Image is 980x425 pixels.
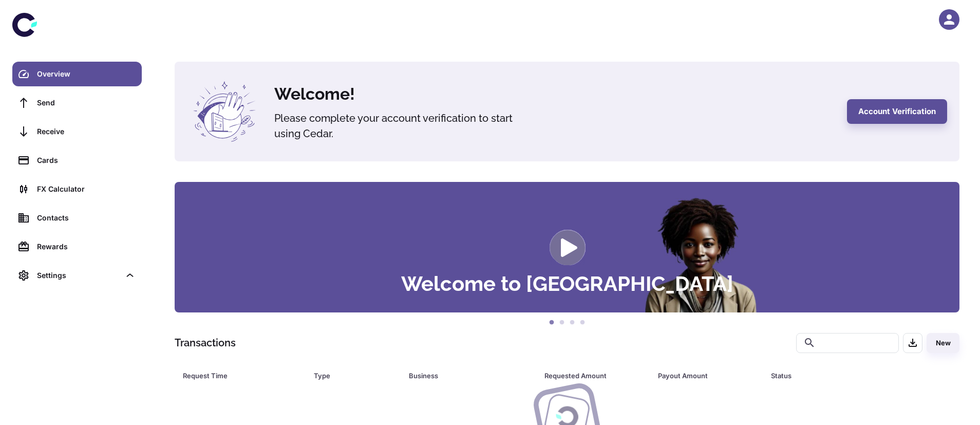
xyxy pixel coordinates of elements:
button: New [927,333,959,353]
span: Status [771,368,917,383]
div: Status [771,368,903,383]
a: FX Calculator [12,177,142,201]
span: Payout Amount [658,368,759,383]
h5: Please complete your account verification to start using Cedar. [274,110,531,141]
a: Send [12,90,142,115]
div: Cards [37,155,136,166]
h1: Transactions [175,335,236,350]
span: Requested Amount [544,368,645,383]
div: Settings [37,270,120,281]
a: Rewards [12,234,142,259]
h4: Welcome! [274,82,835,106]
button: 4 [577,318,588,328]
div: Type [314,368,383,383]
a: Contacts [12,206,142,230]
button: 2 [557,318,567,328]
div: Settings [12,263,142,288]
div: Overview [37,68,136,80]
div: Contacts [37,212,136,224]
a: Overview [12,62,142,86]
div: Requested Amount [544,368,632,383]
div: Send [37,97,136,108]
span: Request Time [183,368,301,383]
div: Request Time [183,368,288,383]
button: 1 [546,318,557,328]
button: Account Verification [847,99,947,124]
span: Type [314,368,397,383]
div: Rewards [37,241,136,252]
a: Receive [12,119,142,144]
div: Payout Amount [658,368,745,383]
div: Receive [37,126,136,137]
h3: Welcome to [GEOGRAPHIC_DATA] [401,273,733,294]
div: FX Calculator [37,183,136,195]
a: Cards [12,148,142,173]
button: 3 [567,318,577,328]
